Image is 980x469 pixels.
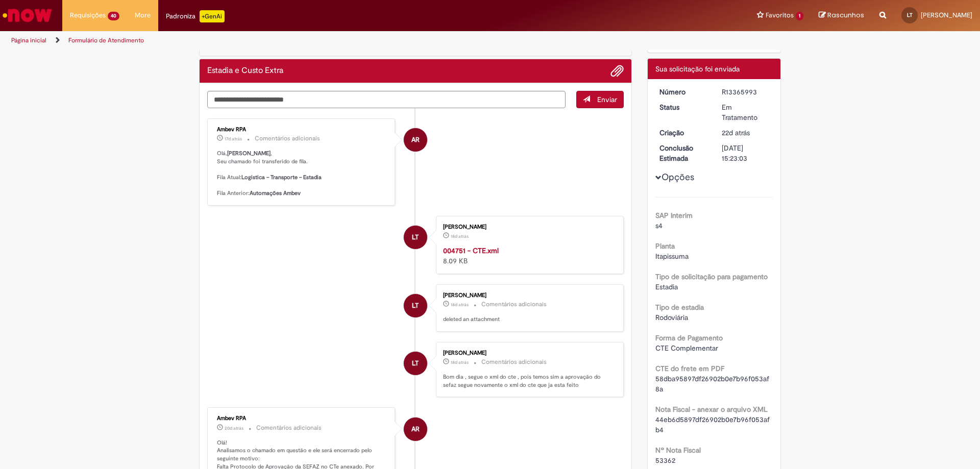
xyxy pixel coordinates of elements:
p: Bom dia , segue o xml do cte , pois temos sim a aprovação do sefaz segue novamente o xml do cte q... [443,373,613,389]
span: 40 [108,12,119,20]
button: Enviar [576,91,624,108]
a: Rascunhos [819,11,864,20]
span: 22d atrás [722,128,750,137]
span: Rodoviária [655,313,688,322]
span: LT [412,225,419,250]
b: Automações Ambev [250,189,301,197]
div: [PERSON_NAME] [443,292,613,299]
a: Página inicial [11,36,46,44]
b: Logistica – Transporte – Estadia [241,174,322,181]
a: 004751 - CTE.xml [443,246,499,255]
time: 11/08/2025 09:37:27 [451,233,469,239]
div: 8.09 KB [443,245,613,266]
dt: Conclusão Estimada [652,143,715,163]
p: deleted an attachment [443,315,613,324]
span: [PERSON_NAME] [921,11,972,19]
small: Comentários adicionais [256,424,322,432]
b: Forma de Pagamento [655,333,723,342]
span: 44eb6d5897df26902b0e7b96f053afb4 [655,415,770,434]
b: [PERSON_NAME] [227,150,271,157]
img: ServiceNow [1,5,54,26]
time: 11/08/2025 09:35:35 [451,359,469,365]
p: Olá, , Seu chamado foi transferido de fila. Fila Atual: Fila Anterior: [217,150,387,198]
span: Sua solicitação foi enviada [655,64,740,73]
div: [DATE] 15:23:03 [722,143,769,163]
div: Luiz Toscan [404,352,427,375]
span: LT [907,12,913,18]
time: 08/08/2025 19:02:37 [225,425,243,431]
dt: Status [652,102,715,112]
span: 18d atrás [451,302,469,308]
b: Planta [655,241,675,251]
span: 53362 [655,456,675,465]
div: Em Tratamento [722,102,769,122]
div: Luiz Toscan [404,226,427,249]
div: Ambev RPA [217,127,387,133]
small: Comentários adicionais [481,358,547,366]
div: R13365993 [722,87,769,97]
span: More [135,10,151,20]
time: 11/08/2025 09:37:23 [451,302,469,308]
dt: Criação [652,128,715,138]
div: 07/08/2025 09:47:25 [722,128,769,138]
span: AR [411,417,420,441]
a: Formulário de Atendimento [68,36,144,44]
time: 07/08/2025 09:47:25 [722,128,750,137]
div: Luiz Toscan [404,294,427,317]
span: Requisições [70,10,106,20]
ul: Trilhas de página [8,31,646,50]
time: 11/08/2025 21:02:29 [225,136,242,142]
span: Enviar [597,95,617,104]
b: Nota Fiscal - anexar o arquivo XML [655,405,768,414]
span: Rascunhos [827,10,864,20]
span: Itapissuma [655,252,689,261]
span: LT [412,293,419,318]
span: 1 [796,12,803,20]
span: 58dba95897df26902b0e7b96f053af8a [655,374,769,393]
small: Comentários adicionais [481,300,547,309]
span: 18d atrás [451,359,469,365]
span: Favoritos [766,10,794,20]
b: CTE do frete em PDF [655,364,724,373]
div: Ambev RPA [404,417,427,441]
b: Tipo de solicitação para pagamento [655,272,768,281]
b: Nº Nota Fiscal [655,446,701,455]
dt: Número [652,87,715,97]
small: Comentários adicionais [255,134,320,143]
span: AR [411,128,420,152]
span: CTE Complementar [655,343,718,353]
textarea: Digite sua mensagem aqui... [207,91,566,108]
span: Estadia [655,282,678,291]
div: Ambev RPA [217,415,387,422]
span: 20d atrás [225,425,243,431]
b: Tipo de estadia [655,303,704,312]
span: LT [412,351,419,376]
p: +GenAi [200,10,225,22]
button: Adicionar anexos [610,64,624,78]
div: Padroniza [166,10,225,22]
span: 17d atrás [225,136,242,142]
h2: Estadia e Custo Extra Histórico de tíquete [207,66,283,76]
div: [PERSON_NAME] [443,224,613,230]
div: Ambev RPA [404,128,427,152]
span: s4 [655,221,663,230]
span: 18d atrás [451,233,469,239]
div: [PERSON_NAME] [443,350,613,356]
b: SAP Interim [655,211,693,220]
